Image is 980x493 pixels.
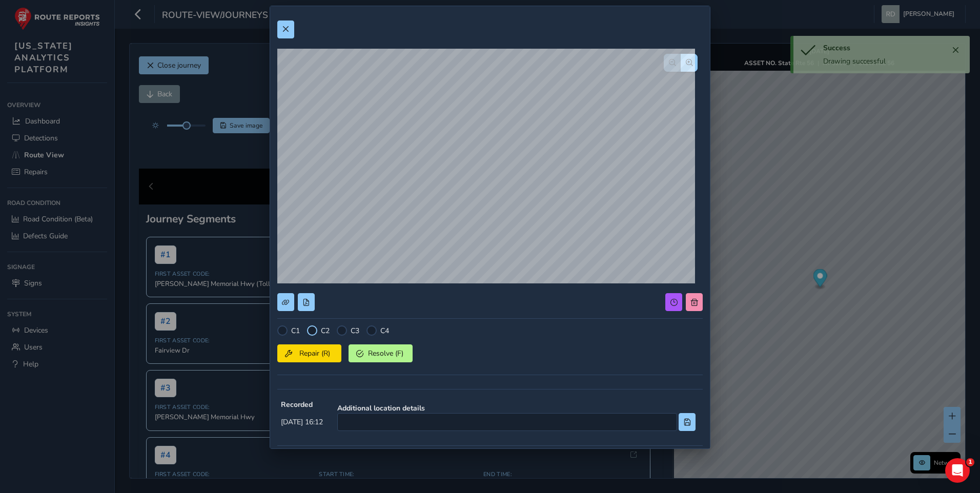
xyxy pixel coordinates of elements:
strong: Recorded [281,400,323,409]
span: 1 [966,458,974,466]
button: Resolve (F) [349,344,413,362]
label: C4 [380,326,389,336]
label: C2 [321,326,330,336]
iframe: Intercom live chat [945,458,970,483]
button: Repair (R) [277,344,341,362]
label: C3 [351,326,359,336]
span: [DATE] 16:12 [281,417,323,427]
label: C1 [291,326,300,336]
span: Repair (R) [296,348,334,358]
strong: Additional location details [337,403,696,413]
span: Resolve (F) [367,348,405,358]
